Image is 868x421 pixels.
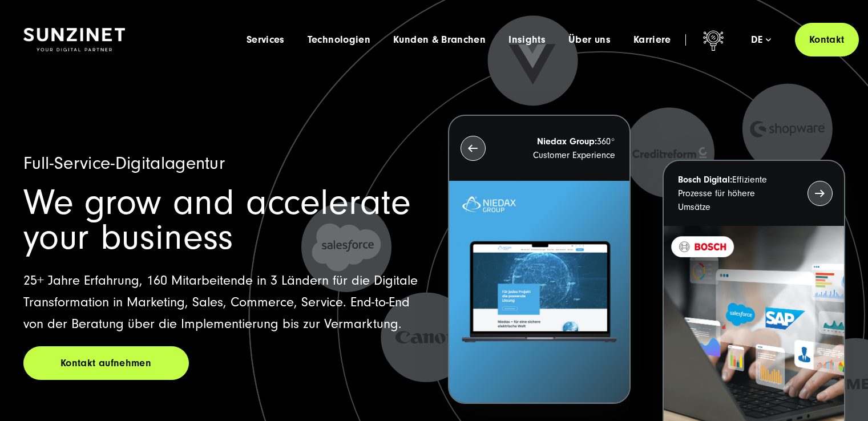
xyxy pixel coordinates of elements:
a: Insights [508,34,546,46]
a: Über uns [568,34,611,46]
a: Technologien [308,34,370,46]
strong: Bosch Digital: [678,175,732,185]
p: 360° Customer Experience [506,135,615,162]
a: Services [247,34,285,46]
p: Effiziente Prozesse für höhere Umsätze [678,173,787,214]
a: Karriere [633,34,671,46]
img: SUNZINET Full Service Digital Agentur [23,28,125,52]
img: Letztes Projekt von Niedax. Ein Laptop auf dem die Niedax Website geöffnet ist, auf blauem Hinter... [449,181,629,403]
button: Niedax Group:360° Customer Experience Letztes Projekt von Niedax. Ein Laptop auf dem die Niedax W... [448,115,631,404]
span: We grow and accelerate your business [23,182,411,258]
span: Full-Service-Digitalagentur [23,153,225,173]
div: de [751,34,771,46]
a: Kontakt aufnehmen [23,346,189,380]
strong: Niedax Group: [537,136,597,147]
a: Kontakt [795,23,859,56]
p: 25+ Jahre Erfahrung, 160 Mitarbeitende in 3 Ländern für die Digitale Transformation in Marketing,... [23,270,421,335]
a: Kunden & Branchen [393,34,486,46]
